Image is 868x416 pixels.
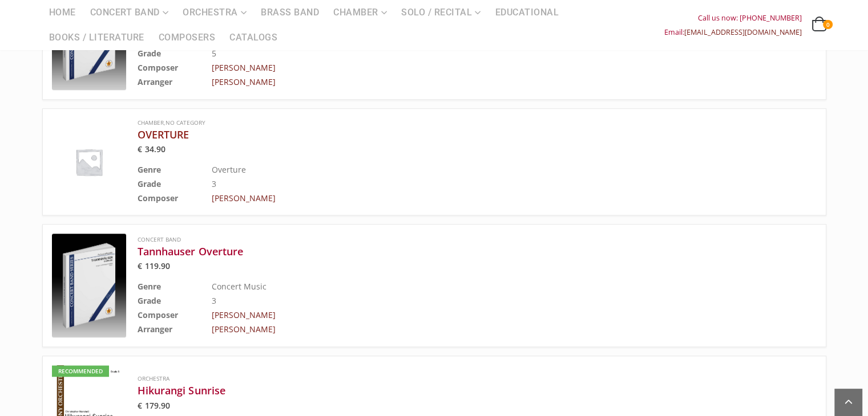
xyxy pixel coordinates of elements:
[138,144,165,154] bdi: 34.90
[212,309,276,320] a: [PERSON_NAME]
[212,193,276,203] a: [PERSON_NAME]
[138,178,161,189] b: Grade
[138,400,142,411] span: €
[138,374,169,382] a: Orchestra
[138,260,171,271] bdi: 119.90
[138,128,760,141] a: OVERTURE
[138,164,161,175] b: Genre
[138,193,178,203] b: Composer
[138,281,161,292] b: Genre
[664,11,802,25] div: Call us now: [PHONE_NUMBER]
[212,293,760,308] td: 3
[212,162,760,177] td: Overture
[165,119,205,127] a: No Category
[212,46,760,60] td: 5
[212,279,760,293] td: Concert Music
[138,235,181,243] a: Concert Band
[212,62,276,73] a: [PERSON_NAME]
[212,177,760,191] td: 3
[138,260,142,271] span: €
[42,25,151,50] a: Books / Literature
[664,25,802,39] div: Email:
[223,25,284,50] a: Catalogs
[138,118,760,128] span: ,
[138,309,178,320] b: Composer
[138,400,171,411] bdi: 179.90
[152,25,223,50] a: Composers
[212,324,276,335] a: [PERSON_NAME]
[138,76,172,87] b: Arranger
[138,244,760,258] a: Tannhauser Overture
[212,76,276,87] a: [PERSON_NAME]
[684,27,802,37] a: [EMAIL_ADDRESS][DOMAIN_NAME]
[138,144,142,154] span: €
[52,365,109,377] div: Recommended
[138,295,161,306] b: Grade
[138,48,161,59] b: Grade
[823,20,832,29] span: 0
[138,62,178,73] b: Composer
[138,119,164,127] a: Chamber
[138,384,760,397] a: Hikurangi Sunrise
[138,324,172,335] b: Arranger
[52,125,126,199] img: Placeholder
